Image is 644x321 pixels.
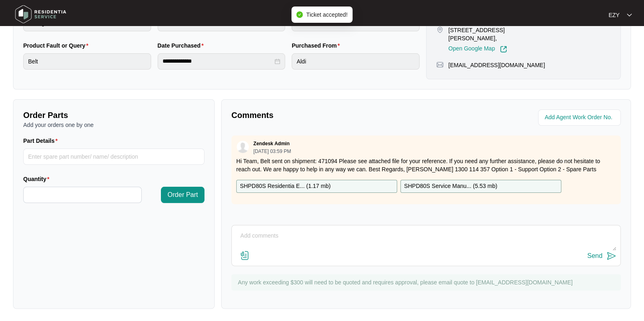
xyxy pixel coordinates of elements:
label: Product Fault or Query [23,41,92,50]
input: Product Fault or Query [23,53,151,70]
label: Part Details [23,137,61,145]
p: Comments [231,109,420,121]
label: Date Purchased [158,41,207,50]
p: [EMAIL_ADDRESS][DOMAIN_NAME] [448,61,545,69]
p: Add your orders one by one [23,121,204,129]
label: Purchased From [292,41,343,50]
div: Send [587,252,602,260]
img: residentia service logo [12,2,69,26]
img: dropdown arrow [627,13,632,17]
a: Open Google Map [448,46,507,53]
img: send-icon.svg [607,251,616,261]
span: Ticket accepted! [306,11,347,18]
input: Quantity [24,187,141,203]
p: [STREET_ADDRESS][PERSON_NAME], [448,26,538,42]
input: Purchased From [292,53,420,70]
input: Add Agent Work Order No. [545,113,616,122]
p: SHPD80S Service Manu... ( 5.53 mb ) [404,182,497,191]
p: Order Parts [23,109,204,121]
img: map-pin [436,61,444,68]
p: Hi Team, Belt sent on shipment: 471094 Please see attached file for your reference. If you need a... [236,157,616,173]
button: Send [587,251,616,262]
span: check-circle [297,11,303,18]
p: Any work exceeding $300 will need to be quoted and requires approval, please email quote to [EMAI... [238,278,617,286]
label: Quantity [23,175,53,183]
img: user.svg [237,141,249,153]
img: map-pin [436,26,444,33]
p: Zendesk Admin [253,140,290,147]
p: SHPD80S Residentia E... ( 1.17 mb ) [240,182,331,191]
p: EZY [609,11,620,19]
img: file-attachment-doc.svg [240,251,250,260]
span: Order Part [167,190,198,200]
p: [DATE] 03:59 PM [253,149,291,154]
input: Date Purchased [163,57,273,66]
img: Link-External [500,46,507,53]
button: Order Part [161,187,204,203]
input: Part Details [23,148,204,165]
